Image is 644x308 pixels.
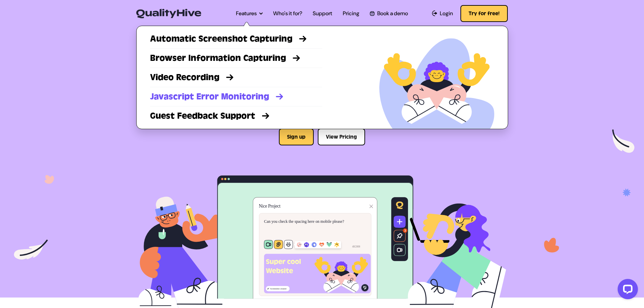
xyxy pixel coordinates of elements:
[150,110,322,122] a: Guest Feedback Support
[150,91,322,103] a: Javascript Error Monitoring
[136,9,201,18] img: QualityHive - Bug Tracking Tool
[318,128,365,145] button: View Pricing
[273,9,302,18] a: Who's it for?
[612,276,641,305] iframe: LiveChat chat widget
[236,9,263,18] a: Features
[343,9,359,18] a: Pricing
[370,11,374,16] img: Book a QualityHive Demo
[313,9,332,18] a: Support
[370,9,408,18] a: Book a demo
[432,9,453,18] a: Login
[150,71,322,84] a: Video Recording
[279,128,314,145] button: Sign up
[440,9,453,18] span: Login
[150,33,322,45] a: Automatic Screenshot Capturing
[460,5,508,22] button: Try for free!
[150,52,322,64] a: Browser Information Capturing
